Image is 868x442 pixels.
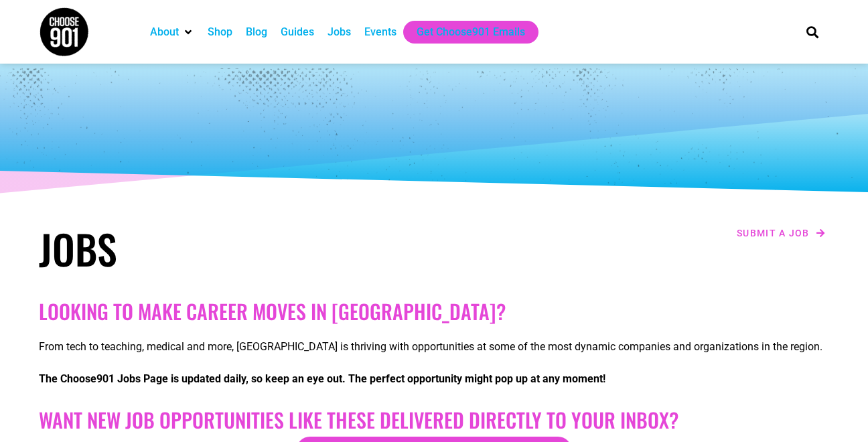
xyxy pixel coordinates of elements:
[143,21,201,44] div: About
[802,21,824,43] div: Search
[737,228,810,238] span: Submit a job
[417,24,525,40] a: Get Choose901 Emails
[246,24,267,40] a: Blog
[733,224,829,242] a: Submit a job
[39,299,829,323] h2: Looking to make career moves in [GEOGRAPHIC_DATA]?
[281,24,314,40] a: Guides
[39,339,829,355] p: From tech to teaching, medical and more, [GEOGRAPHIC_DATA] is thriving with opportunities at some...
[39,224,427,273] h1: Jobs
[364,24,396,40] a: Events
[39,372,605,385] strong: The Choose901 Jobs Page is updated daily, so keep an eye out. The perfect opportunity might pop u...
[208,24,232,40] a: Shop
[39,408,829,432] h2: Want New Job Opportunities like these Delivered Directly to your Inbox?
[143,21,784,44] nav: Main nav
[328,24,351,40] a: Jobs
[150,24,179,40] a: About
